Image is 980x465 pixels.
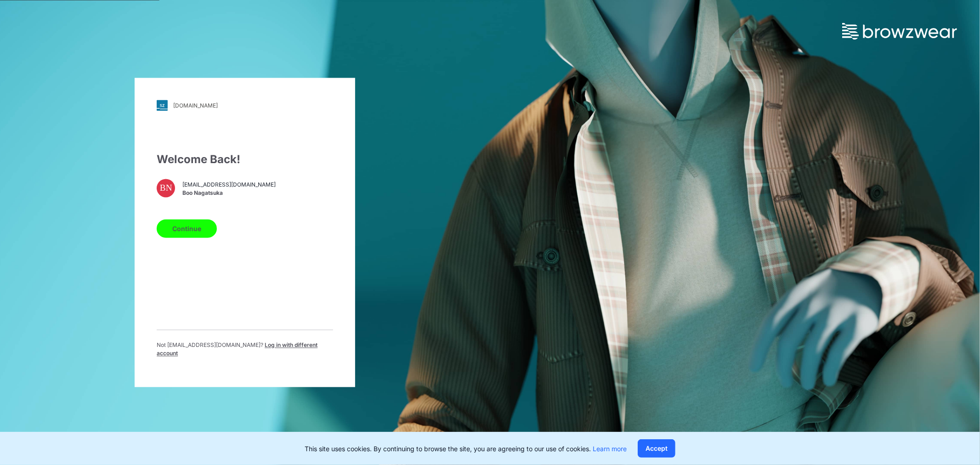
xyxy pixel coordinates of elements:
[593,445,627,453] a: Learn more
[157,100,168,111] img: svg+xml;base64,PHN2ZyB3aWR0aD0iMjgiIGhlaWdodD0iMjgiIHZpZXdCb3g9IjAgMCAyOCAyOCIgZmlsbD0ibm9uZSIgeG...
[157,179,175,198] div: BN
[638,439,675,458] button: Accept
[182,181,276,189] span: [EMAIL_ADDRESS][DOMAIN_NAME]
[157,100,333,111] a: [DOMAIN_NAME]
[842,23,957,40] img: browzwear-logo.73288ffb.svg
[157,152,333,168] div: Welcome Back!
[157,341,333,358] p: Not [EMAIL_ADDRESS][DOMAIN_NAME] ?
[173,102,218,109] div: [DOMAIN_NAME]
[182,189,276,197] span: Boo Nagatsuka
[305,444,627,454] p: This site uses cookies. By continuing to browse the site, you are agreeing to our use of cookies.
[157,220,217,238] button: Continue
